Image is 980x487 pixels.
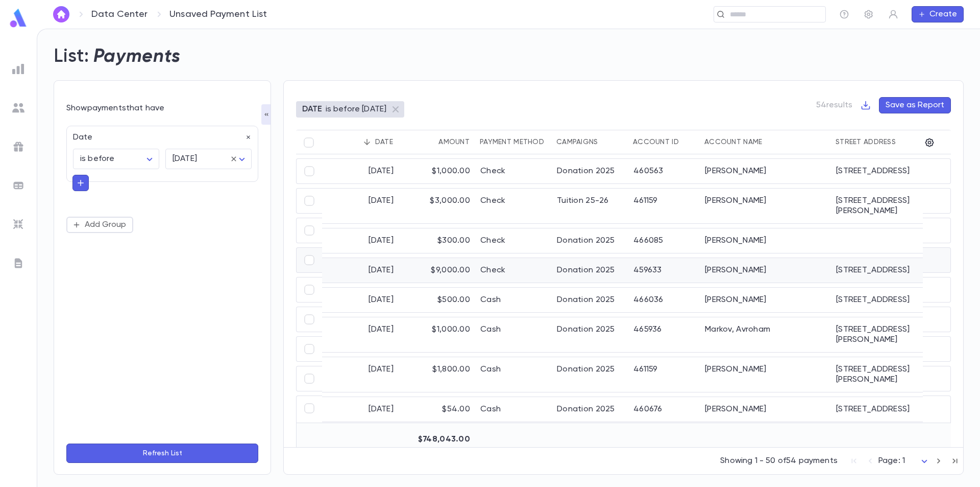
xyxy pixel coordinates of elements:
[322,228,399,253] div: [DATE]
[322,357,399,392] div: [DATE]
[556,138,598,146] div: Campaigns
[8,8,29,28] img: logo
[700,397,831,422] div: [PERSON_NAME]
[475,288,552,312] div: Cash
[700,258,831,283] div: [PERSON_NAME]
[831,159,930,183] div: [STREET_ADDRESS]
[628,159,700,183] div: 460563
[12,257,24,269] img: letters_grey.7941b92b52307dd3b8a917253454ce1c.svg
[628,228,700,253] div: 466085
[475,357,552,392] div: Cash
[12,179,24,192] img: batches_grey.339ca447c9d9533ef1741baa751efc33.svg
[475,189,552,223] div: Check
[831,397,930,422] div: [STREET_ADDRESS]
[165,149,252,169] div: [DATE]
[475,258,552,283] div: Check
[55,10,67,18] img: home_white.a664292cf8c1dea59945f0da9f25487c.svg
[296,101,404,118] div: DATEis before [DATE]
[700,228,831,253] div: [PERSON_NAME]
[475,228,552,253] div: Check
[399,189,475,223] div: $3,000.00
[831,317,930,352] div: [STREET_ADDRESS][PERSON_NAME]
[66,217,133,233] button: Add Group
[628,357,700,392] div: 461159
[93,45,181,68] h2: Payments
[399,288,475,312] div: $500.00
[322,189,399,223] div: [DATE]
[322,397,399,422] div: [DATE]
[831,189,930,223] div: [STREET_ADDRESS][PERSON_NAME]
[399,427,475,452] div: $748,043.00
[375,138,393,146] div: Date
[552,357,628,392] div: Donation 2025
[80,155,114,163] span: is before
[628,288,700,312] div: 466036
[359,134,375,150] button: Sort
[399,397,475,422] div: $54.00
[831,258,930,283] div: [STREET_ADDRESS]
[322,159,399,183] div: [DATE]
[54,45,89,68] h2: List:
[831,357,930,392] div: [STREET_ADDRESS][PERSON_NAME]
[475,317,552,352] div: Cash
[720,456,838,466] p: Showing 1 - 50 of 54 payments
[322,258,399,283] div: [DATE]
[912,6,964,22] button: Create
[67,126,252,143] div: Date
[831,288,930,312] div: [STREET_ADDRESS]
[66,103,258,113] p: Show payments that have
[173,155,197,163] span: [DATE]
[552,258,628,283] div: Donation 2025
[169,9,267,20] p: Unsaved Payment List
[73,149,159,169] div: is before
[399,317,475,352] div: $1,000.00
[12,218,24,230] img: imports_grey.530a8a0e642e233f2baf0ef88e8c9fcb.svg
[66,444,258,463] button: Refresh List
[700,189,831,223] div: [PERSON_NAME]
[399,357,475,392] div: $1,800.00
[836,138,896,146] div: Street Address
[700,288,831,312] div: [PERSON_NAME]
[480,138,544,146] div: Payment Method
[700,357,831,392] div: [PERSON_NAME]
[91,9,148,20] a: Data Center
[12,141,24,153] img: campaigns_grey.99e729a5f7ee94e3726e6486bddda8f1.svg
[552,288,628,312] div: Donation 2025
[552,397,628,422] div: Donation 2025
[438,138,470,146] div: Amount
[879,97,951,113] button: Save as Report
[12,63,24,75] img: reports_grey.c525e4749d1bce6a11f5fe2a8de1b229.svg
[628,258,700,283] div: 459633
[552,228,628,253] div: Donation 2025
[322,317,399,352] div: [DATE]
[878,457,905,465] span: Page: 1
[878,453,930,469] div: Page: 1
[700,159,831,183] div: [PERSON_NAME]
[552,189,628,223] div: Tuition 25-26
[704,138,762,146] div: Account Name
[633,138,679,146] div: Account ID
[399,159,475,183] div: $1,000.00
[700,317,831,352] div: Markov, Avroham
[475,159,552,183] div: Check
[628,397,700,422] div: 460676
[552,317,628,352] div: Donation 2025
[12,102,24,114] img: students_grey.60c7aba0da46da39d6d829b817ac14fc.svg
[816,100,852,110] p: 54 results
[399,258,475,283] div: $9,000.00
[475,397,552,422] div: Cash
[326,104,387,114] p: is before [DATE]
[552,159,628,183] div: Donation 2025
[399,228,475,253] div: $300.00
[628,189,700,223] div: 461159
[302,104,323,114] p: DATE
[628,317,700,352] div: 465936
[322,288,399,312] div: [DATE]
